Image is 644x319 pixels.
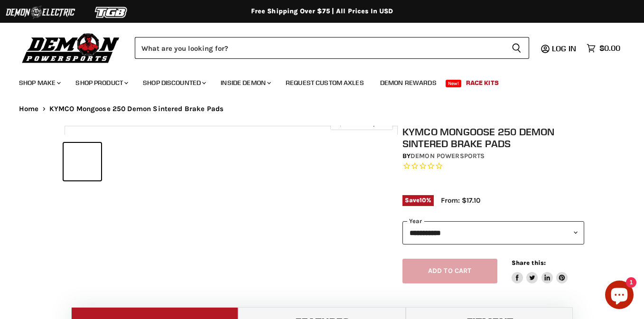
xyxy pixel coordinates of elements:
a: $0.00 [582,41,625,55]
h1: KYMCO Mongoose 250 Demon Sintered Brake Pads [402,126,584,150]
a: Shop Product [68,73,134,93]
span: New! [446,80,462,87]
inbox-online-store-chat: Shopify online store chat [602,281,636,311]
aside: Share this: [512,259,568,284]
a: Inside Demon [214,73,277,93]
span: Save % [402,195,434,206]
span: 10 [420,197,426,204]
span: KYMCO Mongoose 250 Demon Sintered Brake Pads [49,105,224,113]
a: Request Custom Axles [279,73,371,93]
span: Share this: [512,259,546,266]
span: From: $17.10 [441,196,480,205]
a: Demon Rewards [373,73,444,93]
a: Shop Discounted [136,73,212,93]
img: Demon Powersports [19,31,123,65]
span: $0.00 [599,44,620,53]
a: Home [19,105,39,113]
select: year [402,221,584,244]
img: Demon Electric Logo 2 [5,3,76,21]
span: Click to expand [335,120,388,127]
ul: Main menu [12,69,618,93]
a: Demon Powersports [411,152,485,160]
a: Log in [548,44,582,53]
form: Product [135,37,529,59]
span: Log in [552,44,576,53]
button: Search [504,37,529,59]
span: Rated 0.0 out of 5 stars 0 reviews [402,161,584,171]
img: TGB Logo 2 [76,3,147,21]
a: Shop Make [12,73,66,93]
div: by [402,151,584,161]
a: Race Kits [459,73,506,93]
button: KYMCO Mongoose 250 Demon Sintered Brake Pads thumbnail [64,143,101,180]
input: Search [135,37,504,59]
